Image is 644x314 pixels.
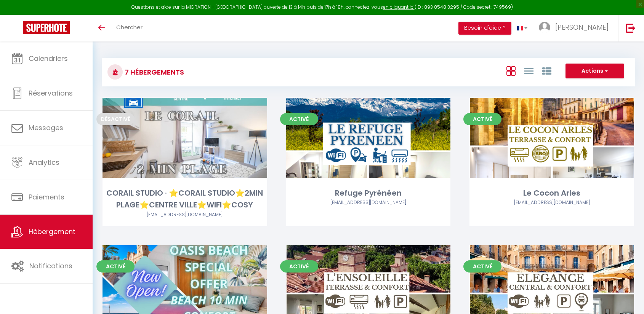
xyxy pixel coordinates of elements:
[539,22,550,33] img: ...
[111,15,148,41] a: Chercher
[280,113,318,125] span: Activé
[524,64,533,77] a: Vue en Liste
[463,113,501,125] span: Activé
[612,282,644,314] iframe: LiveChat chat widget
[123,64,184,81] h3: 7 Hébergements
[383,4,415,10] a: en cliquant ici
[529,130,575,145] a: Editer
[29,261,72,271] span: Notifications
[103,211,267,218] div: Airbnb
[280,260,318,273] span: Activé
[29,192,64,202] span: Paiements
[506,64,516,77] a: Vue en Box
[29,54,68,63] span: Calendriers
[566,64,624,79] button: Actions
[469,187,634,199] div: Le Cocon Arles
[345,130,391,145] a: Editer
[529,277,575,293] a: Editer
[286,199,451,206] div: Airbnb
[542,64,551,77] a: Vue par Groupe
[162,130,208,145] a: Editer
[29,227,75,236] span: Hébergement
[463,260,501,273] span: Activé
[533,15,618,41] a: ... [PERSON_NAME]
[458,22,511,35] button: Besoin d'aide ?
[162,277,208,293] a: Editer
[29,123,63,132] span: Messages
[345,277,391,293] a: Editer
[96,260,135,273] span: Activé
[23,21,70,34] img: Super Booking
[469,199,634,206] div: Airbnb
[626,23,636,33] img: logout
[116,23,143,31] span: Chercher
[103,187,267,211] div: CORAIL STUDIO · ⭐CORAIL STUDIO⭐2MIN PLAGE⭐CENTRE VILLE⭐WIFI⭐COSY
[96,113,135,125] span: Désactivé
[286,187,451,199] div: Refuge Pyrénéen
[555,22,609,32] span: [PERSON_NAME]
[29,88,73,98] span: Réservations
[29,158,59,167] span: Analytics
